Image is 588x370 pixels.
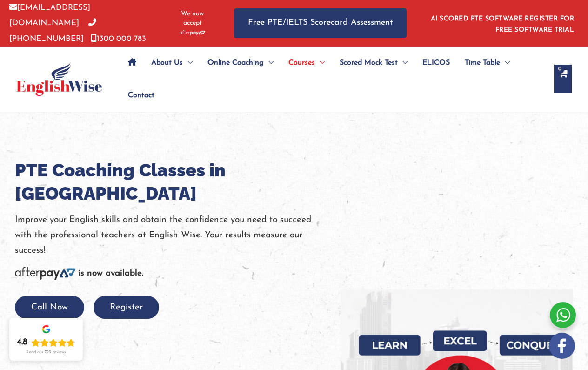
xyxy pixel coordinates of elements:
div: Read our 723 reviews [26,350,66,355]
span: Online Coaching [207,47,264,79]
aside: Header Widget 1 [425,8,579,38]
button: Call Now [15,296,84,319]
a: AI SCORED PTE SOFTWARE REGISTER FOR FREE SOFTWARE TRIAL [431,15,575,34]
span: ELICOS [422,47,450,79]
a: 1300 000 783 [91,35,146,43]
a: Call Now [15,303,84,312]
span: Time Table [465,47,500,79]
span: About Us [151,47,183,79]
a: [PHONE_NUMBER] [9,19,96,42]
span: Courses [288,47,315,79]
a: Contact [120,79,154,112]
img: Afterpay-Logo [180,30,205,35]
b: is now available. [78,269,143,278]
a: Online CoachingMenu Toggle [200,47,281,79]
a: About UsMenu Toggle [144,47,200,79]
a: Register [94,303,159,312]
img: cropped-ew-logo [16,62,102,96]
span: Menu Toggle [315,47,325,79]
div: 4.8 [17,337,27,348]
button: Register [94,296,159,319]
a: CoursesMenu Toggle [281,47,332,79]
a: Scored Mock TestMenu Toggle [332,47,415,79]
span: Menu Toggle [183,47,193,79]
a: Time TableMenu Toggle [457,47,517,79]
img: white-facebook.png [549,333,575,359]
h1: PTE Coaching Classes in [GEOGRAPHIC_DATA] [15,159,341,205]
a: Free PTE/IELTS Scorecard Assessment [234,8,407,38]
a: ELICOS [415,47,457,79]
nav: Site Navigation: Main Menu [120,47,545,112]
span: Menu Toggle [264,47,274,79]
span: We now accept [174,9,211,28]
span: Menu Toggle [500,47,510,79]
a: [EMAIL_ADDRESS][DOMAIN_NAME] [9,4,90,27]
a: View Shopping Cart, empty [554,65,572,93]
p: Improve your English skills and obtain the confidence you need to succeed with the professional t... [15,212,341,259]
span: Scored Mock Test [340,47,398,79]
img: Afterpay-Logo [15,267,75,280]
span: Contact [128,79,154,112]
div: Rating: 4.8 out of 5 [17,337,75,348]
span: Menu Toggle [398,47,408,79]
